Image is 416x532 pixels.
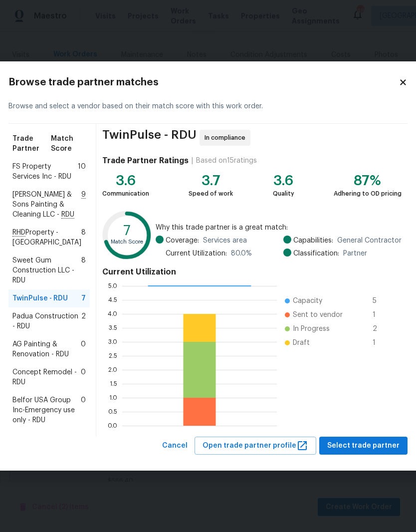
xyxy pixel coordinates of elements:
[293,249,339,259] span: Classification:
[293,236,333,246] span: Capabilities:
[12,134,51,154] span: Trade Partner
[102,176,149,186] div: 3.6
[12,190,81,220] span: [PERSON_NAME] & Sons Painting & Cleaning LLC -
[109,352,117,358] text: 2.5
[334,189,402,199] div: Adhering to OD pricing
[373,310,389,320] span: 1
[205,133,249,143] span: In compliance
[108,296,117,302] text: 4.5
[108,338,117,344] text: 3.0
[109,394,117,400] text: 1.0
[102,156,189,166] h4: Trade Partner Ratings
[293,338,310,348] span: Draft
[8,77,399,87] h2: Browse trade partner matches
[109,324,117,330] text: 3.5
[293,324,330,334] span: In Progress
[81,311,86,331] span: 2
[81,395,86,425] span: 0
[373,324,389,334] span: 2
[293,310,343,320] span: Sent to vendor
[12,293,68,303] span: TwinPulse - RDU
[189,176,233,186] div: 3.7
[203,236,247,246] span: Services area
[78,162,86,182] span: 10
[81,293,86,303] span: 7
[12,367,81,387] span: Concept Remodel - RDU
[166,249,227,259] span: Current Utilization:
[373,296,389,306] span: 5
[108,422,117,428] text: 0.0
[102,189,149,199] div: Communication
[196,156,257,166] div: Based on 15 ratings
[189,156,196,166] div: |
[337,236,402,246] span: General Contractor
[189,189,233,199] div: Speed of work
[81,256,86,285] span: 8
[110,380,117,386] text: 1.5
[12,311,81,331] span: Padua Construction - RDU
[231,249,252,259] span: 80.0 %
[162,440,188,452] span: Cancel
[12,228,81,248] span: Property - [GEOGRAPHIC_DATA]
[12,162,78,182] span: FS Property Services Inc - RDU
[81,228,86,248] span: 8
[293,296,322,306] span: Capacity
[12,256,81,285] span: Sweet Gum Construction LLC - RDU
[273,189,294,199] div: Quality
[343,249,367,259] span: Partner
[166,236,199,246] span: Coverage:
[102,267,402,277] h4: Current Utilization
[273,176,294,186] div: 3.6
[108,366,117,372] text: 2.0
[8,89,408,124] div: Browse and select a vendor based on their match score with this work order.
[195,437,316,455] button: Open trade partner profile
[108,408,117,414] text: 0.5
[108,282,117,288] text: 5.0
[81,367,86,387] span: 0
[203,440,308,452] span: Open trade partner profile
[81,339,86,359] span: 0
[111,239,143,245] text: Match Score
[158,437,192,455] button: Cancel
[51,134,86,154] span: Match Score
[373,338,389,348] span: 1
[319,437,408,455] button: Select trade partner
[12,339,81,359] span: AG Painting & Renovation - RDU
[12,395,81,425] span: Belfor USA Group Inc-Emergency use only - RDU
[102,130,197,146] span: TwinPulse - RDU
[327,440,400,452] span: Select trade partner
[123,224,131,238] text: 7
[108,310,117,316] text: 4.0
[334,176,402,186] div: 87%
[156,223,402,233] span: Why this trade partner is a great match:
